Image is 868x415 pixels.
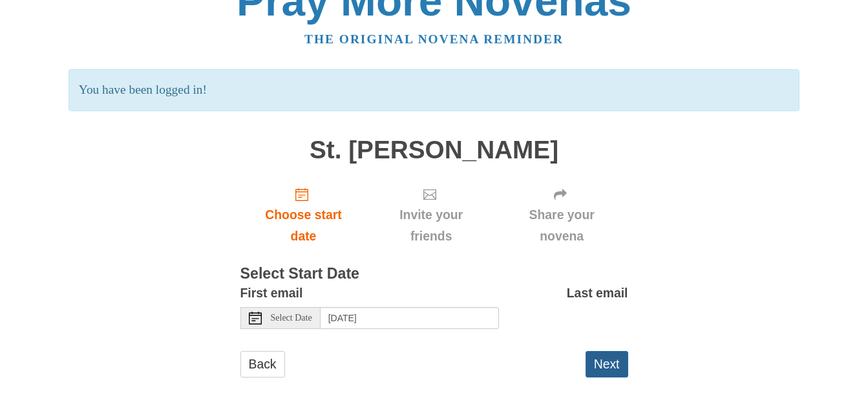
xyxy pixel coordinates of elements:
[496,176,628,253] div: Click "Next" to confirm your start date first.
[69,69,799,111] p: You have been logged in!
[586,351,628,378] button: Next
[253,204,354,247] span: Choose start date
[509,204,615,247] span: Share your novena
[240,351,285,378] a: Back
[379,204,482,247] span: Invite your friends
[366,176,495,253] div: Click "Next" to confirm your start date first.
[304,32,564,46] a: The original novena reminder
[567,282,628,304] label: Last email
[240,266,628,282] h3: Select Start Date
[240,282,303,304] label: First email
[240,136,628,164] h1: St. [PERSON_NAME]
[240,176,367,253] a: Choose start date
[271,314,312,323] span: Select Date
